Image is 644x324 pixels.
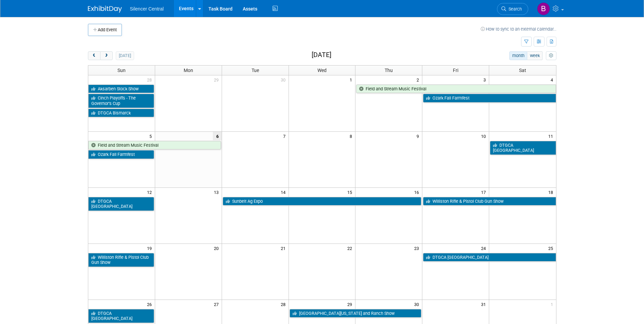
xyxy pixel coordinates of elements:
span: 10 [480,132,489,140]
span: 16 [413,188,422,196]
a: [GEOGRAPHIC_DATA][US_STATE] and Ranch Show [290,309,422,318]
span: 24 [480,244,489,252]
span: 25 [548,244,556,252]
i: Personalize Calendar [549,54,553,58]
span: 28 [280,300,289,308]
span: 19 [146,244,155,252]
a: Cinch Playoffs - The Governor’s Cup [88,94,154,108]
span: 21 [280,244,289,252]
img: Billee Page [537,2,550,15]
span: 30 [413,300,422,308]
span: 1 [550,300,556,308]
a: Search [497,3,528,15]
a: DTGCA [GEOGRAPHIC_DATA] [423,253,556,262]
span: 29 [347,300,355,308]
span: 2 [416,75,422,84]
button: week [527,51,542,60]
span: Thu [385,68,393,73]
a: DTGCA Bismarck [88,109,154,118]
span: 6 [213,132,222,140]
span: Wed [317,68,327,73]
span: 1 [349,75,355,84]
a: Ozark Fall Farmfest [88,150,154,159]
span: 3 [483,75,489,84]
span: 11 [548,132,556,140]
button: month [509,51,527,60]
a: Ozark Fall Farmfest [423,94,556,103]
span: 5 [149,132,155,140]
span: 31 [480,300,489,308]
span: 26 [146,300,155,308]
button: [DATE] [116,51,134,60]
span: Silencer Central [130,6,164,12]
span: 18 [548,188,556,196]
img: ExhibitDay [88,6,122,13]
a: Field and Stream Music Festival [88,141,221,150]
span: 15 [347,188,355,196]
a: Aksarben Stock Show [88,85,154,93]
span: 17 [480,188,489,196]
span: 22 [347,244,355,252]
a: Williston Rifle & Pistol Club Gun Show [88,253,154,267]
span: 28 [146,75,155,84]
a: Sunbelt Ag Expo [223,197,422,206]
span: 4 [550,75,556,84]
span: 13 [213,188,222,196]
button: prev [88,51,100,60]
a: DTGCA [GEOGRAPHIC_DATA] [88,309,154,323]
span: Sun [117,68,126,73]
button: next [100,51,113,60]
a: Williston Rifle & Pistol Club Gun Show [423,197,556,206]
span: 7 [282,132,289,140]
span: Search [506,6,522,12]
span: 8 [349,132,355,140]
span: 20 [213,244,222,252]
span: 29 [213,75,222,84]
span: Mon [184,68,193,73]
span: Sat [519,68,526,73]
span: 12 [146,188,155,196]
button: myCustomButton [546,51,556,60]
span: 27 [213,300,222,308]
span: Tue [252,68,259,73]
a: DTGCA [GEOGRAPHIC_DATA] [490,141,556,155]
a: How to sync to an external calendar... [481,26,556,32]
a: DTGCA [GEOGRAPHIC_DATA] [88,197,154,211]
span: Fri [453,68,458,73]
span: 23 [413,244,422,252]
span: 14 [280,188,289,196]
h2: [DATE] [312,51,331,59]
span: 30 [280,75,289,84]
button: Add Event [88,24,122,36]
span: 9 [416,132,422,140]
a: Field and Stream Music Festival [356,85,556,93]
